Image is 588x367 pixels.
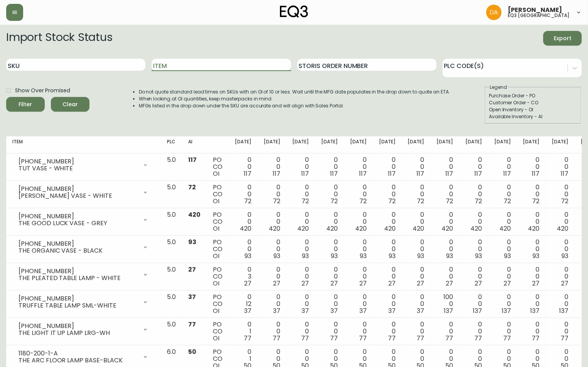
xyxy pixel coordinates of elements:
div: 0 0 [408,184,425,205]
span: 420 [326,224,338,233]
span: 37 [359,306,367,315]
div: [PHONE_NUMBER]TRUFFLE TABLE LAMP SML-WHITE [12,294,155,311]
span: 420 [413,224,425,233]
span: 72 [504,197,511,206]
div: 0 0 [235,239,251,260]
span: 420 [188,210,200,219]
div: 0 0 [321,239,338,260]
div: [PHONE_NUMBER][PERSON_NAME] VASE - WHITE [12,184,155,201]
div: TRUFFLE TABLE LAMP SML-WHITE [19,302,138,309]
div: [PHONE_NUMBER] [19,185,138,192]
span: 27 [475,279,482,288]
span: Clear [57,100,83,109]
div: 0 0 [494,184,511,205]
span: 137 [531,306,540,315]
span: Export [549,34,576,43]
span: 137 [473,306,482,315]
td: 5.0 [161,181,182,208]
span: 77 [532,334,540,343]
span: 117 [244,169,251,178]
span: 27 [188,265,196,274]
div: 0 0 [523,211,540,232]
span: 72 [330,197,338,206]
div: 0 0 [552,266,569,287]
div: PO CO [213,156,222,177]
th: [DATE] [517,136,546,153]
span: 77 [244,334,251,343]
div: PO CO [213,294,222,314]
span: 117 [188,155,197,164]
div: Available Inventory - AI [489,113,577,120]
div: 0 0 [264,321,280,342]
div: 0 0 [552,321,569,342]
div: 0 0 [293,321,309,342]
span: 27 [417,279,425,288]
div: 0 0 [494,211,511,232]
div: [PHONE_NUMBER] [19,268,138,275]
div: PO CO [213,321,222,342]
div: 0 0 [350,184,367,205]
th: [DATE] [229,136,258,153]
div: 0 0 [552,156,569,177]
div: PO CO [213,239,222,260]
span: 93 [331,251,338,260]
span: OI [213,279,219,288]
span: 420 [499,224,511,233]
div: 0 0 [235,156,251,177]
span: 420 [240,224,251,233]
div: THE ARC FLOOR LAMP BASE-BLACK [19,357,138,364]
div: 0 0 [379,156,396,177]
span: 77 [273,334,280,343]
span: 72 [302,197,309,206]
button: Clear [51,97,89,112]
span: 420 [269,224,280,233]
div: 0 0 [235,211,251,232]
div: 0 0 [523,294,540,314]
div: 0 0 [379,184,396,205]
div: 0 0 [494,239,511,260]
div: 0 0 [523,184,540,205]
td: 5.0 [161,263,182,291]
legend: Legend [489,84,508,91]
span: 93 [418,251,425,260]
div: 0 0 [379,294,396,314]
span: 77 [417,334,425,343]
div: 0 0 [293,184,309,205]
span: 77 [445,334,453,343]
div: [PHONE_NUMBER] [19,158,138,165]
div: 0 0 [408,211,425,232]
div: 0 0 [465,156,482,177]
div: [PHONE_NUMBER]THE ORGANIC VASE - BLACK [12,239,155,256]
span: 72 [532,197,540,206]
td: 5.0 [161,153,182,181]
div: 1180-200-1-ATHE ARC FLOOR LAMP BASE-BLACK [12,348,155,365]
div: 0 0 [264,211,280,232]
span: 37 [417,306,425,315]
span: 37 [330,306,338,315]
div: 0 0 [408,321,425,342]
td: 5.0 [161,318,182,345]
div: TUT VASE - WHITE [19,165,138,172]
span: 72 [561,197,568,206]
div: THE PLEATED TABLE LAMP - WHITE [19,275,138,282]
span: 93 [533,251,540,260]
div: 0 0 [264,266,280,287]
div: 0 0 [350,321,367,342]
div: 0 0 [264,239,280,260]
th: Item [6,136,161,153]
span: 37 [244,306,251,315]
span: 420 [470,224,482,233]
div: 0 0 [494,266,511,287]
span: 93 [360,251,367,260]
div: 0 0 [293,211,309,232]
div: 1180-200-1-A [19,350,138,357]
span: 117 [359,169,367,178]
span: 37 [188,292,196,301]
h2: Import Stock Status [6,31,112,46]
div: [PERSON_NAME] VASE - WHITE [19,192,138,199]
span: 77 [302,334,309,343]
span: 77 [474,334,482,343]
h5: eq3 [GEOGRAPHIC_DATA] [508,13,569,18]
img: logo [280,5,308,18]
div: PO CO [213,184,222,205]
